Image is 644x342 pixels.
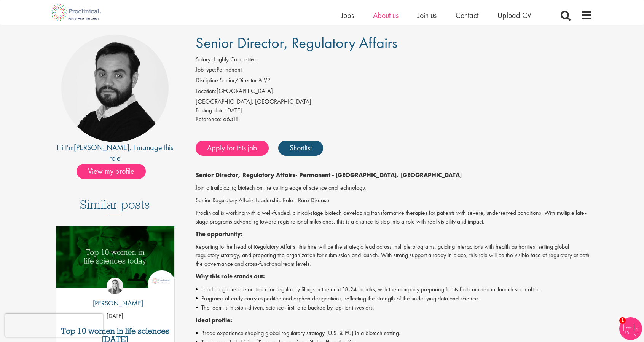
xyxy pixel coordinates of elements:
[87,278,143,312] a: Hannah Burke [PERSON_NAME]
[196,76,220,85] label: Discipline:
[196,87,593,97] li: [GEOGRAPHIC_DATA]
[196,66,217,74] label: Job type:
[87,298,143,308] p: [PERSON_NAME]
[497,10,531,20] a: Upload CV
[196,209,593,226] p: Proclinical is working with a well-funded, clinical-stage biotech developing transformative thera...
[196,171,295,179] strong: Senior Director, Regulatory Affairs
[196,230,243,238] strong: The opportunity:
[52,142,179,164] div: Hi I'm , I manage this role
[619,317,626,324] span: 1
[196,184,593,192] p: Join a trailblazing biotech on the cutting edge of science and technology.
[196,196,593,205] p: Senior Regulatory Affairs Leadership Role - Rare Disease
[61,35,169,142] img: imeage of recruiter Nick Walker
[56,226,174,294] a: Link to a post
[456,10,478,20] a: Contact
[278,141,323,156] a: Shortlist
[295,171,462,179] strong: - Permanent - [GEOGRAPHIC_DATA], [GEOGRAPHIC_DATA]
[77,165,153,175] a: View my profile
[56,312,174,321] p: [DATE]
[619,317,642,340] img: Chatbot
[80,198,150,216] h3: Similar posts
[196,76,593,87] li: Senior/Director & VP
[196,106,593,115] div: [DATE]
[74,142,129,152] a: [PERSON_NAME]
[196,316,232,324] strong: Ideal profile:
[196,87,217,96] label: Location:
[77,164,146,179] span: View my profile
[196,141,269,156] a: Apply for this job
[196,115,222,124] label: Reference:
[196,55,212,64] label: Salary:
[196,294,593,303] li: Programs already carry expedited and orphan designations, reflecting the strength of the underlyi...
[196,243,593,269] p: Reporting to the head of Regulatory Affairs, this hire will be the strategic lead across multiple...
[341,10,354,20] a: Jobs
[223,115,239,123] span: 66518
[196,285,593,294] li: Lead programs are on track for regulatory filings in the next 18-24 months, with the company prep...
[418,10,437,20] a: Join us
[373,10,399,20] a: About us
[196,303,593,312] li: The team is mission-driven, science-first, and backed by top-tier investors.
[107,278,123,294] img: Hannah Burke
[196,272,265,280] strong: Why this role stands out:
[196,66,593,76] li: Permanent
[196,106,225,114] span: Posting date:
[214,55,258,63] span: Highly Competitive
[196,329,593,338] li: Broad experience shaping global regulatory strategy (U.S. & EU) in a biotech setting.
[56,226,174,288] img: Top 10 women in life sciences today
[196,33,397,53] span: Senior Director, Regulatory Affairs
[196,97,593,106] div: [GEOGRAPHIC_DATA], [GEOGRAPHIC_DATA]
[5,314,103,337] iframe: reCAPTCHA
